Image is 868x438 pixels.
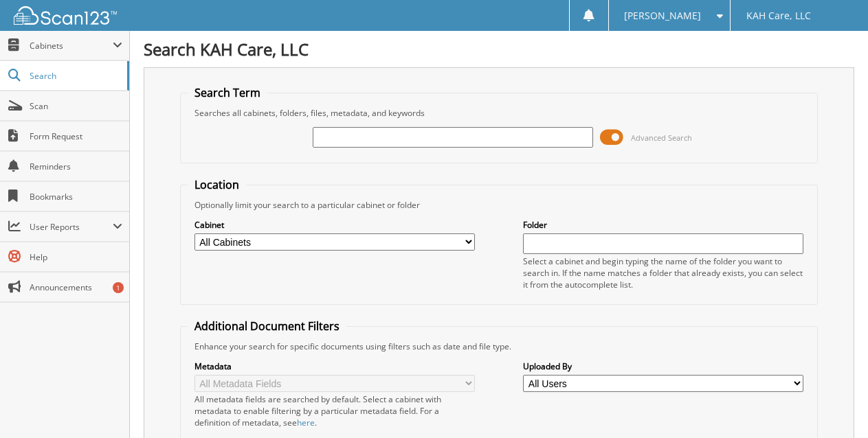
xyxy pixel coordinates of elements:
span: Scan [30,100,122,112]
span: User Reports [30,221,113,233]
span: [PERSON_NAME] [624,12,701,20]
span: Help [30,251,122,263]
span: Bookmarks [30,191,122,203]
h1: Search KAH Care, LLC [144,38,854,60]
span: Cabinets [30,40,113,51]
span: Reminders [30,161,122,172]
legend: Location [188,177,246,192]
legend: Search Term [188,85,267,100]
label: Folder [523,219,803,231]
img: scan123-logo-white.svg [14,6,117,25]
span: Advanced Search [631,132,692,143]
div: Enhance your search for specific documents using filters such as date and file type. [188,341,811,352]
div: 1 [113,282,124,293]
span: Search [30,70,120,82]
a: here [297,417,315,428]
span: KAH Care, LLC [746,12,811,20]
label: Uploaded By [523,360,803,372]
label: Cabinet [194,219,475,231]
legend: Additional Document Filters [188,319,346,334]
label: Metadata [194,360,475,372]
div: Searches all cabinets, folders, files, metadata, and keywords [188,107,811,119]
div: Optionally limit your search to a particular cabinet or folder [188,199,811,211]
span: Announcements [30,281,122,293]
div: Select a cabinet and begin typing the name of the folder you want to search in. If the name match... [523,255,803,290]
div: All metadata fields are searched by default. Select a cabinet with metadata to enable filtering b... [194,393,475,428]
span: Form Request [30,130,122,142]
